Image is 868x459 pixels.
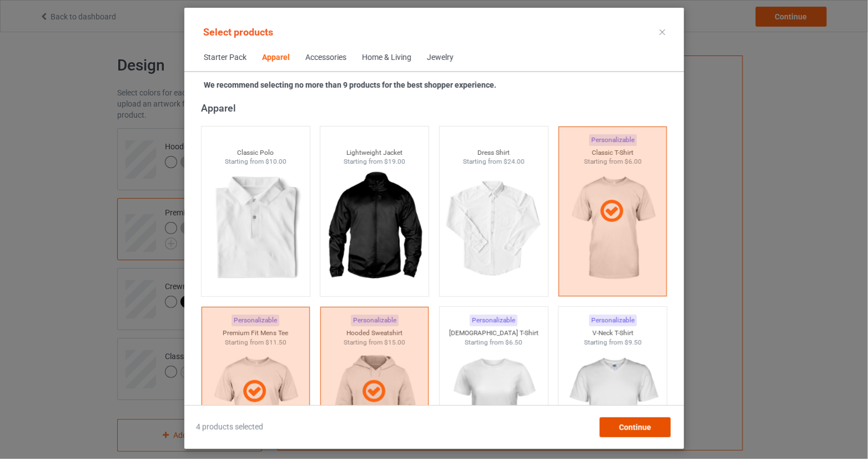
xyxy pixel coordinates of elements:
img: regular.jpg [205,167,305,291]
div: Apparel [262,52,290,63]
div: Starting from [201,157,309,167]
span: $6.50 [505,339,523,346]
span: $19.00 [384,158,405,165]
div: V-Neck T-Shirt [559,329,667,338]
div: Home & Living [362,52,412,63]
div: Jewelry [427,52,454,63]
span: 4 products selected [196,422,263,433]
img: regular.jpg [444,167,543,291]
div: Starting from [439,157,548,167]
strong: We recommend selecting no more than 9 products for the best shopper experience. [204,80,496,89]
div: Lightweight Jacket [320,148,429,158]
span: Continue [619,423,651,432]
div: Apparel [200,102,672,114]
div: [DEMOGRAPHIC_DATA] T-Shirt [439,329,548,338]
div: Starting from [320,157,429,167]
span: Select products [203,26,273,38]
img: regular.jpg [325,167,424,291]
div: Personalizable [589,315,636,326]
div: Dress Shirt [439,148,548,158]
div: Classic Polo [201,148,309,158]
div: Starting from [439,338,548,347]
div: Personalizable [470,315,518,326]
span: Starter Pack [196,44,254,71]
div: Continue [599,417,670,437]
div: Starting from [559,338,667,347]
span: $9.50 [624,339,641,346]
span: $10.00 [265,158,286,165]
span: $24.00 [503,158,524,165]
div: Accessories [305,52,347,63]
